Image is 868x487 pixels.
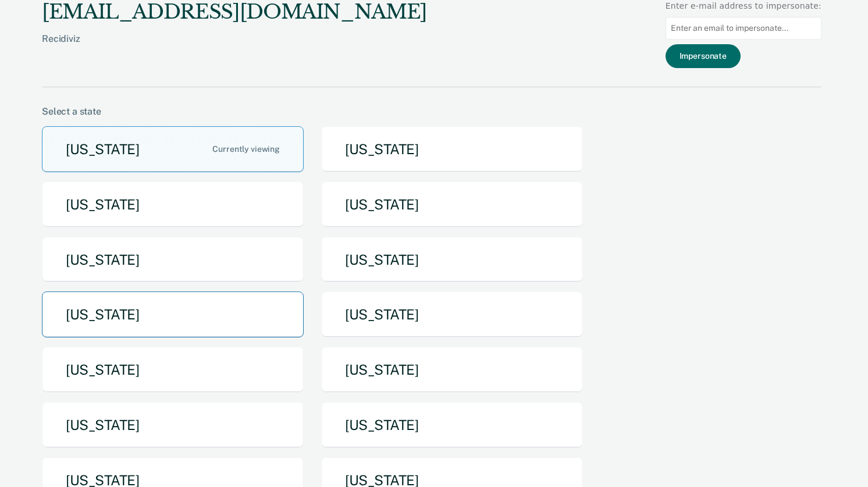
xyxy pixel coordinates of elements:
button: [US_STATE] [321,402,583,448]
button: [US_STATE] [321,292,583,337]
button: [US_STATE] [321,182,583,227]
input: Enter an email to impersonate... [666,17,821,40]
button: [US_STATE] [321,237,583,283]
button: [US_STATE] [42,237,304,283]
button: [US_STATE] [42,402,304,448]
button: [US_STATE] [321,347,583,393]
button: [US_STATE] [42,182,304,227]
button: [US_STATE] [321,126,583,172]
button: [US_STATE] [42,292,304,337]
button: [US_STATE] [42,347,304,393]
div: Select a state [42,106,821,117]
button: [US_STATE] [42,126,304,172]
div: Recidiviz [42,33,427,63]
button: Impersonate [666,44,741,68]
